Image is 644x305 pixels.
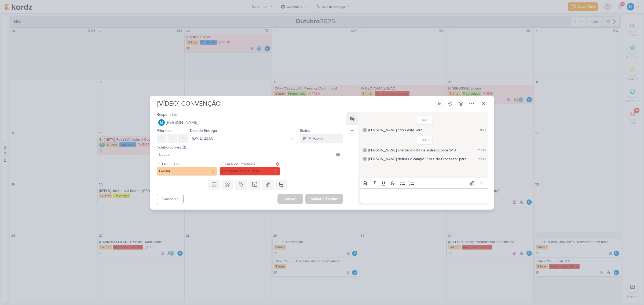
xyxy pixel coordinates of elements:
[368,127,423,133] div: MARIANA criou este kard
[360,188,488,203] div: Editor editing area: main
[157,128,174,133] label: Prioridade
[360,178,488,188] div: Editor toolbar
[480,128,486,132] div: 9:21
[437,102,442,106] div: Ligar relógio
[219,167,280,176] button: Contéudo para ajustes
[309,135,323,142] div: A Fazer
[157,144,343,150] div: Colaboradores
[224,161,274,167] label: Fase do Processo
[363,148,367,152] div: Este log é visível à todos no kard
[368,156,471,162] div: MARIANA definiu o campo "Fase do Processo" para "Contéudo para ajustes"
[190,134,298,143] input: Select a date
[162,161,217,167] label: PROJETO
[190,128,217,133] label: Data de Entrega
[478,148,486,152] div: 15:39
[368,147,456,153] div: MARIANA alterou a data de entrega para 9/10
[157,112,178,117] label: Responsável
[363,157,367,161] div: Este log é visível à todos no kard
[158,119,165,126] img: MARIANA MIRANDA
[363,128,367,132] div: Este log é visível à todos no kard
[166,119,198,126] span: [PERSON_NAME]
[156,99,434,109] input: Kard Sem Título
[158,151,342,158] input: Buscar
[157,118,343,127] button: [PERSON_NAME]
[157,167,217,176] button: G-Inter
[157,194,184,204] button: Cancelar
[478,157,486,161] div: 15:39
[300,134,343,143] button: A Fazer
[300,128,310,133] label: Status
